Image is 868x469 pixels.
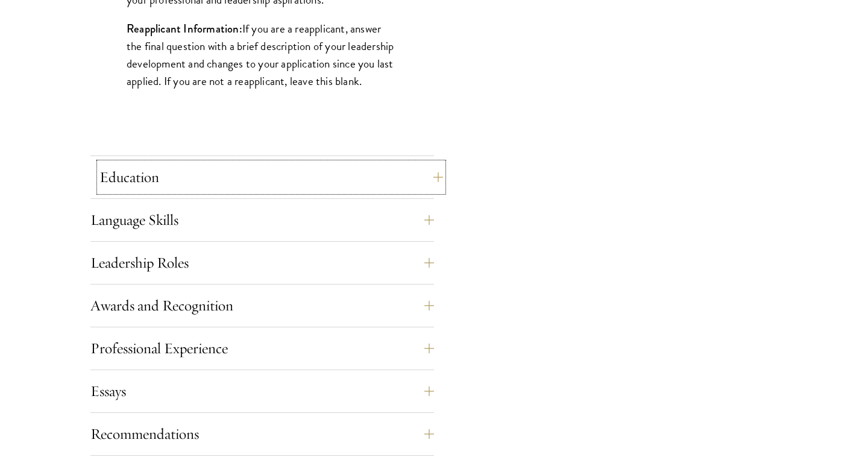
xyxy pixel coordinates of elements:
[127,20,398,90] p: If you are a reapplicant, answer the final question with a brief description of your leadership d...
[90,334,434,363] button: Professional Experience
[90,206,434,234] button: Language Skills
[127,20,242,37] strong: Reapplicant Information:
[90,420,434,449] button: Recommendations
[90,248,434,277] button: Leadership Roles
[90,291,434,320] button: Awards and Recognition
[99,163,443,192] button: Education
[90,377,434,406] button: Essays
